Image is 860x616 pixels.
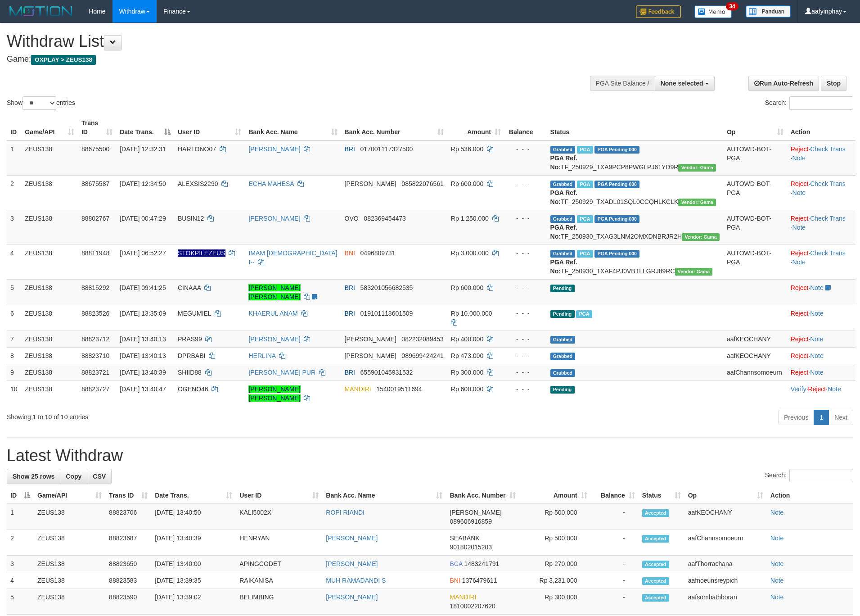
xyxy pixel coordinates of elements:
[723,347,787,364] td: aafKEOCHANY
[66,473,81,480] span: Copy
[21,140,78,176] td: ZEUS138
[787,380,855,406] td: · ·
[594,146,639,154] span: PGA Pending
[7,504,34,530] td: 1
[787,210,855,245] td: · ·
[594,215,639,223] span: PGA Pending
[245,115,341,140] th: Bank Acc. Name: activate to sort column ascending
[34,556,105,572] td: ZEUS138
[31,55,96,65] span: OXPLAY > ZEUS138
[547,115,723,140] th: Status
[81,249,109,257] span: 88811948
[7,96,75,110] label: Show entries
[636,5,681,18] img: Feedback.jpg
[105,556,151,572] td: 88823650
[81,180,109,187] span: 88675587
[7,380,21,406] td: 10
[684,530,767,556] td: aafChannsomoeurn
[178,310,211,317] span: MEGUMIEL
[447,115,504,140] th: Amount: activate to sort column ascending
[360,310,413,317] span: Copy 019101118601509 to clipboard
[791,145,809,153] a: Reject
[547,140,723,176] td: TF_250929_TXA9PCP8PWGLPJ61YD9R
[151,487,236,504] th: Date Trans.: activate to sort column ascending
[787,347,855,364] td: ·
[105,504,151,530] td: 88823706
[723,245,787,279] td: AUTOWD-BOT-PGA
[7,530,34,556] td: 2
[550,215,576,223] span: Grabbed
[450,518,491,525] span: Copy 089606916859 to clipboard
[178,369,202,376] span: SHIID88
[684,589,767,615] td: aafsombathboran
[178,284,201,291] span: CINAAA
[345,385,371,393] span: MANDIRI
[326,577,386,584] a: MUH RAMADANDI S
[450,560,462,567] span: BCA
[682,233,720,241] span: Vendor URL: https://trx31.1velocity.biz
[723,115,787,140] th: Op: activate to sort column ascending
[7,140,21,176] td: 1
[7,175,21,210] td: 2
[828,385,841,393] a: Note
[791,369,809,376] a: Reject
[642,577,669,585] span: Accepted
[810,215,846,222] a: Check Trans
[504,115,547,140] th: Balance
[450,593,476,601] span: MANDIRI
[789,469,853,482] input: Search:
[765,96,853,110] label: Search:
[93,473,106,480] span: CSV
[508,214,543,223] div: - - -
[591,504,639,530] td: -
[639,487,684,504] th: Status: activate to sort column ascending
[21,279,78,305] td: ZEUS138
[723,175,787,210] td: AUTOWD-BOT-PGA
[451,249,489,257] span: Rp 3.000.000
[550,181,576,188] span: Grabbed
[345,369,355,376] span: BRI
[21,364,78,380] td: ZEUS138
[248,145,300,153] a: [PERSON_NAME]
[791,385,806,393] a: Verify
[120,335,166,343] span: [DATE] 13:40:13
[550,224,577,240] b: PGA Ref. No:
[21,380,78,406] td: ZEUS138
[34,487,105,504] th: Game/API: activate to sort column ascending
[248,249,337,266] a: IMAM [DEMOGRAPHIC_DATA] I--
[810,335,824,343] a: Note
[519,556,591,572] td: Rp 270,000
[748,76,819,91] a: Run Auto-Refresh
[590,76,655,91] div: PGA Site Balance /
[678,199,716,206] span: Vendor URL: https://trx31.1velocity.biz
[770,593,784,601] a: Note
[60,469,87,484] a: Copy
[787,364,855,380] td: ·
[451,310,492,317] span: Rp 10.000.000
[519,530,591,556] td: Rp 500,000
[821,76,846,91] a: Stop
[450,534,479,542] span: SEABANK
[787,305,855,331] td: ·
[810,145,846,153] a: Check Trans
[519,504,591,530] td: Rp 500,000
[7,447,853,465] h1: Latest Withdraw
[7,572,34,589] td: 4
[787,115,855,140] th: Action
[770,560,784,567] a: Note
[81,369,109,376] span: 88823721
[105,530,151,556] td: 88823687
[508,283,543,292] div: - - -
[178,352,205,359] span: DPRBABI
[451,352,483,359] span: Rp 473.000
[360,284,413,291] span: Copy 583201056682535 to clipboard
[723,210,787,245] td: AUTOWD-BOT-PGA
[810,284,824,291] a: Note
[248,385,300,402] a: [PERSON_NAME] [PERSON_NAME]
[591,572,639,589] td: -
[7,364,21,380] td: 9
[642,594,669,602] span: Accepted
[326,534,378,542] a: [PERSON_NAME]
[787,331,855,347] td: ·
[78,115,116,140] th: Trans ID: activate to sort column ascending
